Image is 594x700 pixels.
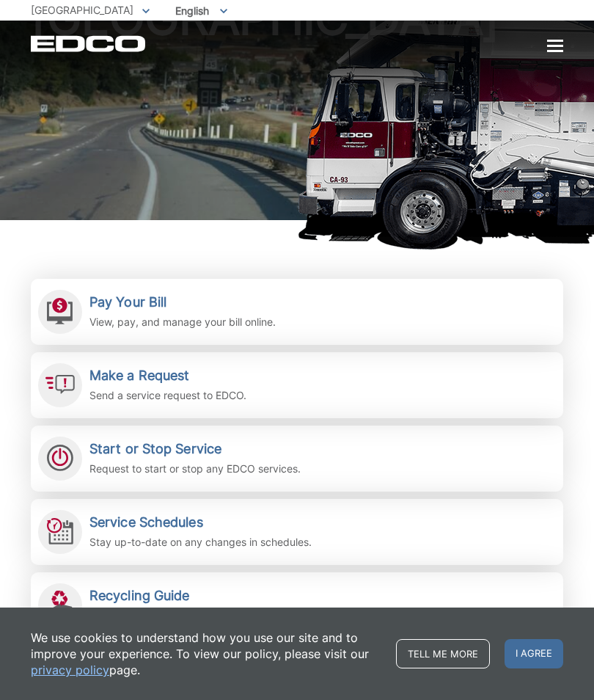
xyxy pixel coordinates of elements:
span: I agree [505,639,563,668]
a: Service Schedules Stay up-to-date on any changes in schedules. [31,499,563,565]
p: View, pay, and manage your bill online. [89,314,276,330]
p: Send a service request to EDCO. [89,387,246,404]
a: Recycling Guide Learn what you need to know about recycling. [31,572,563,638]
a: Make a Request Send a service request to EDCO. [31,352,563,418]
p: We use cookies to understand how you use our site and to improve your experience. To view our pol... [31,630,381,678]
h2: Service Schedules [89,514,312,531]
span: [GEOGRAPHIC_DATA] [31,4,133,16]
p: Request to start or stop any EDCO services. [89,461,301,477]
h2: Make a Request [89,368,246,384]
a: EDCD logo. Return to the homepage. [31,35,147,52]
a: Pay Your Bill View, pay, and manage your bill online. [31,279,563,345]
a: privacy policy [31,662,109,678]
h2: Pay Your Bill [89,294,276,310]
a: Tell me more [396,639,490,668]
p: Stay up-to-date on any changes in schedules. [89,534,312,550]
h2: Recycling Guide [89,588,312,604]
h2: Start or Stop Service [89,441,301,457]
